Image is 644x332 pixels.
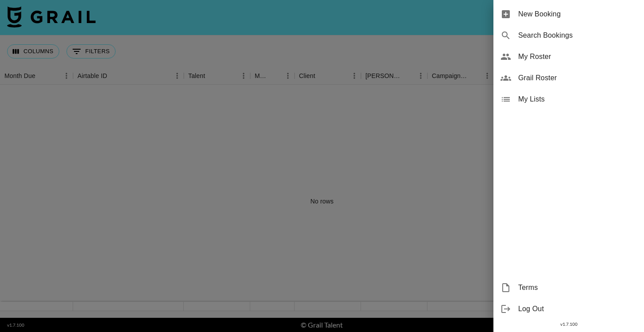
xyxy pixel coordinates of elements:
span: My Lists [518,94,637,105]
div: Terms [493,277,644,298]
span: Grail Roster [518,73,637,83]
span: Search Bookings [518,30,637,41]
div: My Roster [493,46,644,67]
div: Search Bookings [493,25,644,46]
div: v 1.7.100 [493,320,644,329]
div: Log Out [493,298,644,320]
div: Grail Roster [493,67,644,89]
span: Log Out [518,304,637,314]
div: New Booking [493,4,644,25]
span: New Booking [518,9,637,20]
span: Terms [518,282,637,293]
div: My Lists [493,89,644,110]
span: My Roster [518,51,637,62]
